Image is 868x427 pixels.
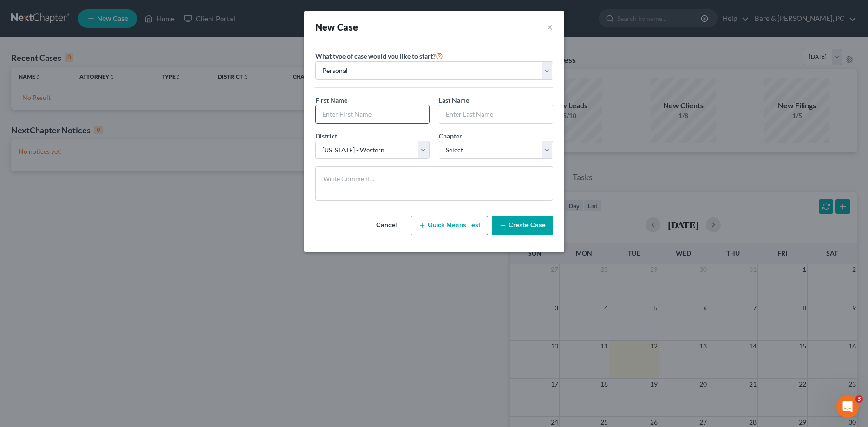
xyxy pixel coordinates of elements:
[411,216,488,235] button: Quick Means Test
[315,50,443,61] label: What type of case would you like to start?
[836,395,859,418] iframe: Intercom live chat
[492,216,553,235] button: Create Case
[439,105,553,123] input: Enter Last Name
[439,96,469,104] span: Last Name
[855,395,863,403] span: 3
[366,216,407,235] button: Cancel
[439,132,462,140] span: Chapter
[315,132,337,140] span: District
[315,21,359,33] strong: New Case
[547,20,553,33] button: ×
[315,96,347,104] span: First Name
[316,105,429,123] input: Enter First Name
